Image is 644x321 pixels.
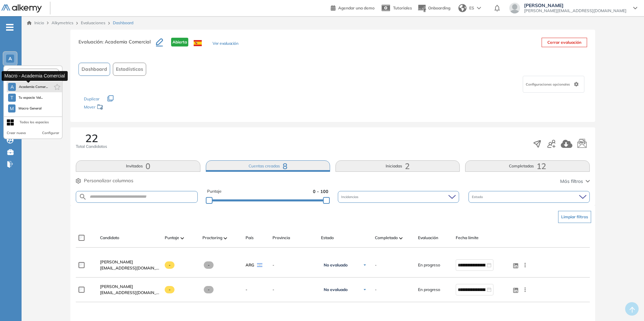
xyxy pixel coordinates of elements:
span: - [204,286,214,293]
button: Más filtros [560,178,590,185]
span: 22 [85,133,98,143]
span: Dashboard [113,20,133,26]
a: [PERSON_NAME] [100,284,159,290]
span: ES [469,5,474,11]
span: [PERSON_NAME] [524,3,626,8]
span: Abierta [171,38,188,46]
div: Estado [469,191,590,203]
span: - [272,262,316,268]
img: SEARCH_ALT [79,193,87,201]
span: T [10,95,13,100]
span: Puntaje [165,235,179,241]
div: Todos los espacios [20,120,49,125]
a: Inicio [27,20,44,26]
span: A [8,56,12,61]
span: Puntaje [207,188,222,195]
div: Incidencias [338,191,459,203]
img: [missing "en.ARROW_ALT" translation] [224,237,227,239]
img: [missing "en.ARROW_ALT" translation] [399,237,402,239]
span: Estado [472,194,484,199]
div: Configuraciones opcionales [523,76,584,93]
span: 0 - 100 [313,188,328,195]
span: Macro General [18,106,42,111]
span: - [272,287,316,293]
span: Fecha límite [456,235,479,241]
a: Agendar una demo [331,3,375,11]
img: ARG [257,263,262,267]
span: Evaluación [418,235,438,241]
img: Ícono de flecha [363,263,367,267]
img: Logo [1,4,42,13]
span: Tutoriales [393,5,412,10]
button: Crear nuevo [7,130,26,136]
span: [PERSON_NAME][EMAIL_ADDRESS][DOMAIN_NAME] [524,8,626,13]
img: Ícono de flecha [363,288,367,292]
button: Limpiar filtros [558,211,591,223]
span: - [375,287,377,293]
span: - [375,262,377,268]
img: world [458,4,466,12]
div: Macro - Academia Comercial [2,71,68,81]
span: - [246,287,247,293]
span: [EMAIL_ADDRESS][DOMAIN_NAME] [100,290,159,296]
span: A [10,84,14,90]
button: Personalizar columnas [76,177,133,184]
span: No evaluado [324,287,348,292]
button: Completadas12 [465,160,589,172]
button: Ver evaluación [213,40,238,47]
span: Más filtros [560,178,583,185]
span: Estado [321,235,334,241]
span: M [10,106,14,111]
span: No evaluado [324,262,348,268]
i: - [6,27,13,28]
img: [missing "en.ARROW_ALT" translation] [181,237,184,239]
span: [PERSON_NAME] [100,259,133,264]
button: Estadísticas [113,63,146,76]
span: - [204,261,214,269]
span: Completado [375,235,398,241]
div: Mover [84,101,151,114]
span: Duplicar [84,96,99,101]
button: Invitados0 [76,160,200,172]
button: Cuentas creadas8 [206,160,330,172]
span: Tu espacio Val... [19,95,43,100]
button: Onboarding [417,1,450,15]
img: arrow [477,7,481,9]
span: Proctoring [202,235,222,241]
span: [PERSON_NAME] [100,284,133,289]
span: Configuraciones opcionales [526,82,571,87]
span: Candidato [100,235,119,241]
span: Dashboard [82,66,107,73]
span: : Academia Comercial [102,39,151,45]
span: Incidencias [341,194,360,199]
button: Cerrar evaluación [542,38,587,47]
button: Configurar [42,130,59,136]
img: ESP [194,40,202,46]
span: - [165,261,174,269]
span: Personalizar columnas [84,177,133,184]
span: Onboarding [428,5,450,10]
span: Academia Comer... [19,84,48,90]
span: Alkymetrics [52,20,73,25]
span: Agendar una demo [338,5,375,10]
h3: Evaluación [78,38,156,52]
span: ARG [246,262,254,268]
span: En progreso [418,287,440,293]
a: Evaluaciones [81,20,105,25]
span: Total Candidatos [76,143,107,150]
a: [PERSON_NAME] [100,259,159,265]
span: [EMAIL_ADDRESS][DOMAIN_NAME] [100,265,159,271]
span: En progreso [418,262,440,268]
span: Provincia [272,235,290,241]
button: Dashboard [78,63,110,76]
button: Iniciadas2 [335,160,460,172]
span: - [165,286,174,293]
span: País [246,235,254,241]
span: Estadísticas [116,66,143,73]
